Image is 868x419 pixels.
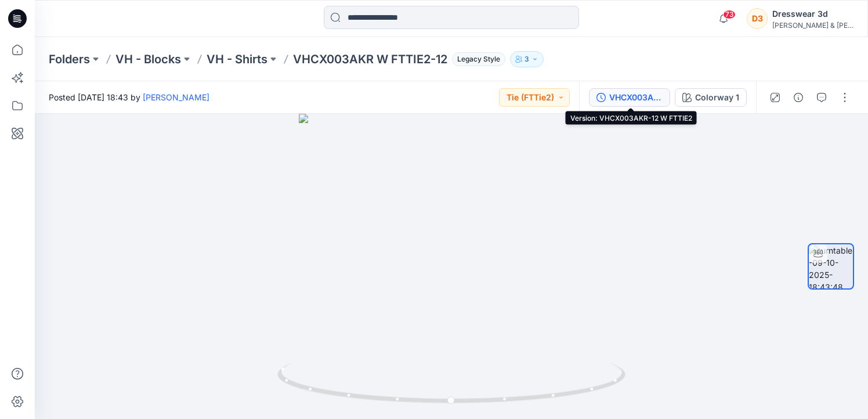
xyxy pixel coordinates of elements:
[589,88,670,107] button: VHCX003AKR-12 W FTTIE2
[747,8,768,29] div: D3
[115,51,181,67] a: VH - Blocks
[772,7,853,21] div: Dresswear 3d
[695,91,739,104] div: Colorway 1
[49,51,90,67] a: Folders
[809,244,853,288] img: turntable-09-10-2025-18:43:48
[525,53,529,66] p: 3
[675,88,747,107] button: Colorway 1
[772,21,853,30] div: [PERSON_NAME] & [PERSON_NAME]
[789,88,808,107] button: Details
[293,51,447,67] p: VHCX003AKR W FTTIE2-12
[723,10,736,19] span: 73
[510,51,544,67] button: 3
[447,51,505,67] button: Legacy Style
[143,92,209,102] a: [PERSON_NAME]
[609,91,663,104] div: VHCX003AKR-12 W FTTIE2
[207,51,267,67] a: VH - Shirts
[49,91,209,103] span: Posted [DATE] 18:43 by
[452,52,505,66] span: Legacy Style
